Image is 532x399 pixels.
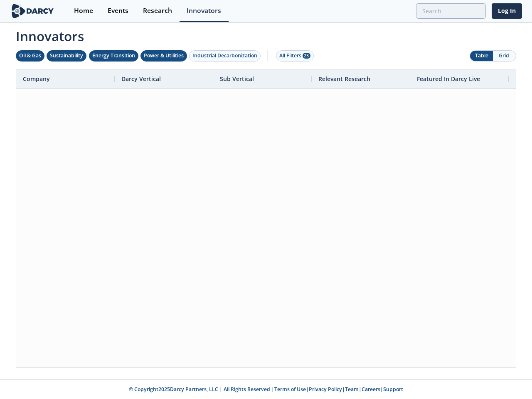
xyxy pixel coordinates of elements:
a: Careers [362,386,380,393]
div: Industrial Decarbonization [192,52,257,59]
button: Power & Utilities [140,50,187,62]
span: Innovators [10,23,522,46]
div: Energy Transition [92,52,135,59]
p: © Copyright 2025 Darcy Partners, LLC | All Rights Reserved | | | | | [12,386,520,393]
div: Innovators [187,7,221,14]
button: Sustainability [47,50,86,62]
img: logo-wide.svg [10,4,55,18]
a: Log In [492,3,522,19]
span: 23 [303,53,310,59]
div: Power & Utilities [144,52,184,59]
div: Sustainability [50,52,83,59]
a: Privacy Policy [309,386,342,393]
span: Relevant Research [318,75,370,83]
button: Industrial Decarbonization [189,50,261,62]
span: Sub Vertical [220,75,254,83]
a: Terms of Use [274,386,306,393]
span: Darcy Vertical [121,75,161,83]
div: Oil & Gas [19,52,41,59]
div: Home [74,7,93,14]
button: Energy Transition [89,50,138,62]
span: Featured In Darcy Live [417,75,480,83]
button: Table [470,51,493,61]
a: Support [383,386,403,393]
input: Advanced Search [416,3,486,19]
div: Events [108,7,128,14]
div: Research [143,7,172,14]
a: Team [345,386,359,393]
span: Company [23,75,50,83]
button: All Filters 23 [276,50,314,62]
button: Oil & Gas [16,50,44,62]
div: All Filters [279,52,310,59]
button: Grid [493,51,516,61]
